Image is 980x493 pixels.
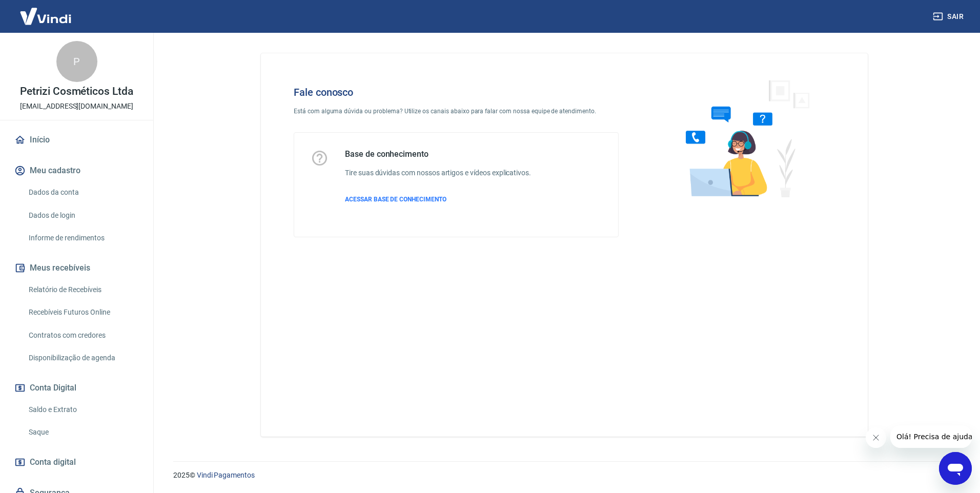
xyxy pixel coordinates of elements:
p: 2025 © [173,470,955,481]
button: Conta Digital [12,377,141,399]
p: Está com alguma dúvida ou problema? Utilize os canais abaixo para falar com nossa equipe de atend... [294,107,619,116]
iframe: Fechar mensagem [866,427,886,448]
img: Vindi [12,1,79,32]
p: [EMAIL_ADDRESS][DOMAIN_NAME] [20,101,133,112]
a: Recebíveis Futuros Online [25,302,141,323]
a: Início [12,129,141,151]
h5: Base de conhecimento [345,149,531,159]
a: Saldo e Extrato [25,399,141,420]
a: Relatório de Recebíveis [25,279,141,300]
a: Conta digital [12,451,141,474]
span: ACESSAR BASE DE CONHECIMENTO [345,196,446,203]
a: Dados de login [25,205,141,226]
a: Disponibilização de agenda [25,347,141,368]
img: Fale conosco [665,70,821,207]
a: Contratos com credores [25,325,141,346]
p: Petrizi Cosméticos Ltda [20,86,133,97]
button: Meus recebíveis [12,257,141,279]
a: Informe de rendimentos [25,228,141,249]
div: P [56,41,97,82]
a: Saque [25,422,141,443]
h6: Tire suas dúvidas com nossos artigos e vídeos explicativos. [345,168,531,178]
iframe: Botão para abrir a janela de mensagens [939,452,972,485]
span: Olá! Precisa de ajuda? [6,7,86,15]
iframe: Mensagem da empresa [890,425,972,448]
h4: Fale conosco [294,86,619,98]
a: Vindi Pagamentos [197,471,255,479]
button: Meu cadastro [12,159,141,182]
a: ACESSAR BASE DE CONHECIMENTO [345,195,531,204]
button: Sair [931,7,968,26]
a: Dados da conta [25,182,141,203]
span: Conta digital [30,455,76,469]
